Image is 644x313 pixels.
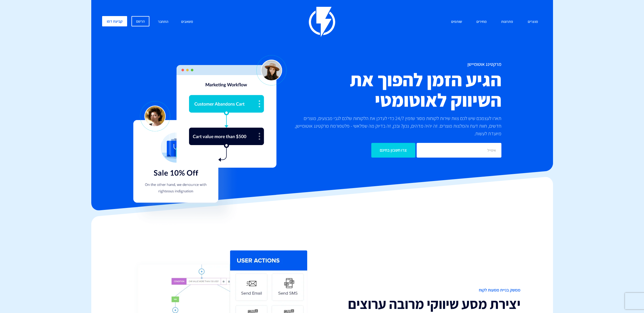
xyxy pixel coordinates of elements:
a: מוצרים [524,16,542,28]
a: מחירים [472,16,491,28]
span: ממשק בניית מסעות לקוח [326,287,520,293]
a: שותפים [447,16,466,28]
a: התחבר [154,16,172,28]
h1: מרקטינג אוטומיישן [290,62,501,67]
a: הרשם [131,16,149,26]
h2: הגיע הזמן להפוך את השיווק לאוטומטי [290,70,501,111]
input: אימייל [417,143,501,158]
input: צרו חשבון בחינם [371,143,415,158]
a: משאבים [177,16,197,28]
a: קביעת דמו [102,16,127,26]
p: תארו לעצמכם שיש לכם צוות שירות לקוחות מסור שזמין 24/7 כדי לעדכן את הלקוחות שלכם לגבי מבצעים, מוצר... [290,115,501,137]
a: פתרונות [497,16,517,28]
